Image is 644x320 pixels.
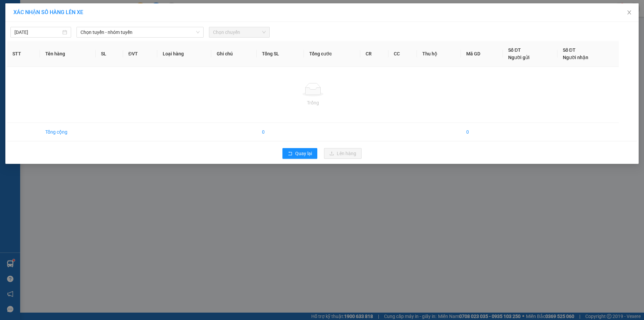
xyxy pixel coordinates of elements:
th: Ghi chú [211,41,257,67]
button: uploadLên hàng [324,148,362,159]
button: rollbackQuay lại [282,148,317,159]
span: Quay lại [295,150,312,157]
td: 0 [257,123,304,141]
th: Thu hộ [417,41,461,67]
h2: TĐ1409250140 [4,48,54,59]
span: close [627,10,632,15]
th: Tổng cước [304,41,360,67]
th: Mã GD [461,41,503,67]
td: Tổng cộng [40,123,96,141]
th: Tên hàng [40,41,96,67]
th: CC [388,41,417,67]
b: [DOMAIN_NAME] [90,5,162,16]
span: Số ĐT [508,47,521,53]
div: Trống [12,99,613,106]
input: 14/09/2025 [14,29,61,36]
th: CR [360,41,389,67]
th: Loại hàng [157,41,211,67]
span: down [196,30,200,34]
td: 0 [461,123,503,141]
b: Công Ty xe khách HIỆP THÀNH [21,5,77,46]
span: rollback [288,151,292,156]
button: Close [620,3,639,22]
span: Số ĐT [563,47,576,53]
h2: VP Nhận: Tam Nông [35,48,162,90]
span: Chọn chuyến [213,27,266,37]
span: Người gửi [508,55,530,60]
th: SL [96,41,123,67]
span: XÁC NHẬN SỐ HÀNG LÊN XE [13,9,83,15]
th: Tổng SL [257,41,304,67]
span: Người nhận [563,55,588,60]
span: Chọn tuyến - nhóm tuyến [80,27,200,37]
th: ĐVT [123,41,157,67]
th: STT [7,41,40,67]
